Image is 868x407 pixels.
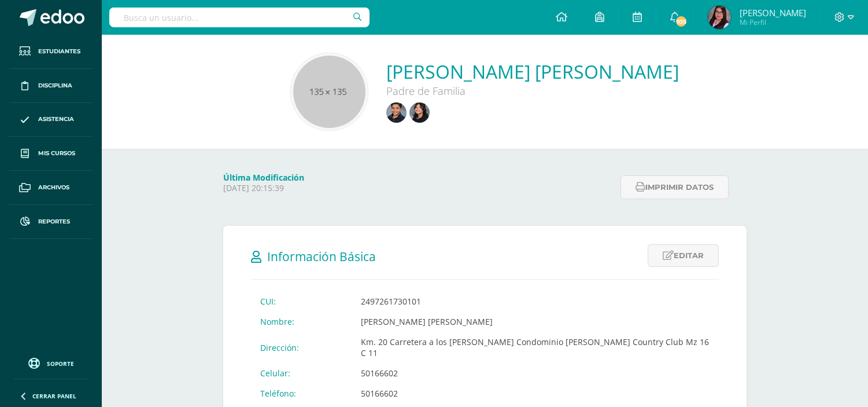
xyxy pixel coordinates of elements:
a: Archivos [9,171,93,205]
h4: Última Modificación [223,172,614,183]
td: 50166602 [352,363,719,383]
a: Editar [648,244,719,267]
img: ca6d2985ec22034c30b4afe4d0fb5c41.png [708,6,731,29]
span: Información Básica [267,248,376,265]
td: Nombre: [251,311,352,332]
input: Busca un usuario... [109,8,370,27]
p: [DATE] 20:15:39 [223,183,614,193]
td: Teléfono: [251,383,352,404]
img: 7f156b47605eda737e47a7d853566af3.png [409,102,430,123]
a: Estudiantes [9,35,93,69]
img: 591719046368ff37d0bebc5fab27e4e1.png [386,102,407,123]
td: CUI: [251,291,352,311]
span: Estudiantes [38,47,80,56]
a: Asistencia [9,103,93,137]
span: Soporte [47,360,74,368]
img: 135x135 [293,56,365,128]
a: Mis cursos [9,137,93,171]
span: 105 [675,15,688,28]
span: Cerrar panel [32,392,76,400]
span: [PERSON_NAME] [740,7,806,19]
a: Soporte [14,355,88,371]
div: Padre de Familia [386,84,679,98]
span: Asistencia [38,115,74,124]
span: Reportes [38,217,70,226]
a: [PERSON_NAME] [PERSON_NAME] [386,59,679,84]
span: Disciplina [38,81,72,90]
span: Archivos [38,183,69,192]
span: Mis cursos [38,149,75,158]
td: Celular: [251,363,352,383]
td: 2497261730101 [352,291,719,311]
a: Disciplina [9,69,93,103]
td: Dirección: [251,332,352,363]
td: [PERSON_NAME] [PERSON_NAME] [352,311,719,332]
td: 50166602 [352,383,719,404]
td: Km. 20 Carretera a los [PERSON_NAME] Condominio [PERSON_NAME] Country Club Mz 16 C 11 [352,332,719,363]
button: Imprimir datos [620,175,729,199]
span: Mi Perfil [740,17,806,27]
a: Reportes [9,205,93,239]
